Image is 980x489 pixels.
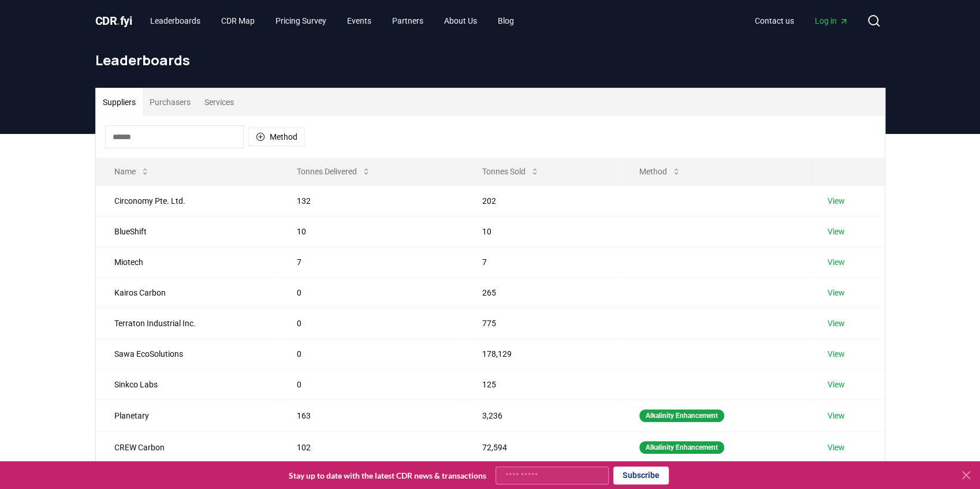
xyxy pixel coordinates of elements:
nav: Main [746,10,858,31]
td: 7 [464,247,621,277]
button: Method [248,128,305,146]
td: 10 [464,216,621,247]
td: 202 [464,185,621,216]
td: 0 [278,277,464,308]
a: CDR Map [212,10,264,31]
td: 0 [278,308,464,338]
span: . [117,14,120,28]
a: Partners [383,10,433,31]
td: 72,594 [464,431,621,463]
a: View [828,226,845,237]
a: Events [338,10,381,31]
td: BlueShift [96,216,278,247]
a: CDR.fyi [95,13,132,29]
td: 125 [464,369,621,400]
button: Name [105,160,159,183]
td: Circonomy Pte. Ltd. [96,185,278,216]
div: Alkalinity Enhancement [639,441,724,454]
td: 3,236 [464,400,621,431]
td: Sinkco Labs [96,369,278,400]
td: 10 [278,216,464,247]
a: View [828,287,845,298]
td: 7 [278,247,464,277]
a: View [828,318,845,329]
a: View [828,442,845,453]
a: Leaderboards [141,10,210,31]
div: Alkalinity Enhancement [639,409,724,422]
td: Planetary [96,400,278,431]
a: Pricing Survey [266,10,336,31]
a: View [828,379,845,390]
button: Method [630,160,690,183]
a: View [828,410,845,421]
span: CDR fyi [95,14,132,28]
button: Suppliers [96,88,143,116]
a: About Us [435,10,486,31]
td: 132 [278,185,464,216]
td: Sawa EcoSolutions [96,338,278,369]
td: Kairos Carbon [96,277,278,308]
a: Log in [806,10,858,31]
td: 178,129 [464,338,621,369]
a: View [828,348,845,360]
a: View [828,256,845,268]
button: Purchasers [143,88,198,116]
a: View [828,195,845,207]
td: Miotech [96,247,278,277]
h1: Leaderboards [95,51,885,69]
nav: Main [141,10,523,31]
td: 0 [278,369,464,400]
button: Services [198,88,241,116]
td: CREW Carbon [96,431,278,463]
td: 265 [464,277,621,308]
td: 102 [278,431,464,463]
button: Tonnes Sold [473,160,549,183]
a: Blog [489,10,523,31]
button: Tonnes Delivered [288,160,380,183]
td: 163 [278,400,464,431]
span: Log in [815,15,848,27]
td: 0 [278,338,464,369]
a: Contact us [746,10,803,31]
td: 775 [464,308,621,338]
td: Terraton Industrial Inc. [96,308,278,338]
